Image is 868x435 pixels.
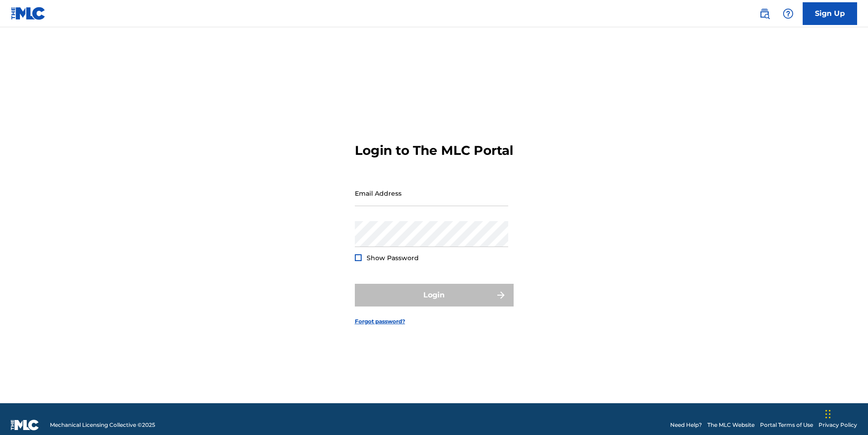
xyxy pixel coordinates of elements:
[819,421,857,429] a: Privacy Policy
[670,421,702,429] a: Need Help?
[11,420,39,430] img: logo
[355,143,513,158] h3: Login to The MLC Portal
[11,7,46,20] img: MLC Logo
[779,5,797,23] div: Help
[707,421,755,429] a: The MLC Website
[783,8,794,19] img: help
[50,421,155,429] span: Mechanical Licensing Collective © 2025
[355,317,405,326] a: Forgot password?
[803,2,857,25] a: Sign Up
[825,400,831,428] div: Drag
[759,8,770,19] img: search
[755,5,774,23] a: Public Search
[367,254,419,262] span: Show Password
[760,421,813,429] a: Portal Terms of Use
[823,391,868,435] iframe: Chat Widget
